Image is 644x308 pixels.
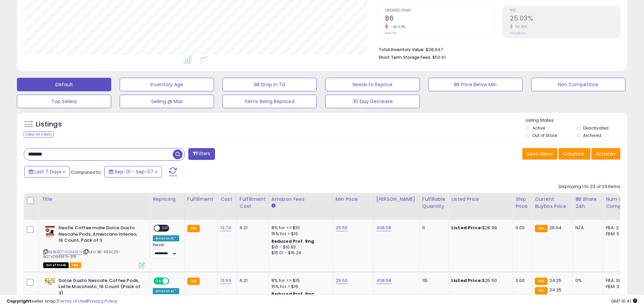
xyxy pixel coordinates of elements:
div: FBA: 2 [606,225,628,231]
button: Last 7 Days [24,166,70,177]
span: OFF [168,278,179,284]
a: 408.58 [376,277,391,284]
small: FBA [535,287,547,294]
b: Total Inventory Value: [379,47,425,52]
a: 13.69 [220,277,231,284]
a: 25.56 [336,224,348,231]
div: 8% for <= $15 [271,225,328,231]
small: Amazon Fees. [271,203,276,209]
div: $28.99 [451,225,507,231]
button: 30 Day Decrease [325,95,420,108]
b: Reduced Prof. Rng. [271,238,316,244]
div: Title [42,196,147,203]
a: Terms of Use [58,298,87,304]
label: Deactivated [583,125,609,131]
small: FBA [535,278,547,285]
span: Sep-01 - Sep-07 [115,168,153,175]
div: 15% for > $15 [271,231,328,237]
button: Non Competitive [531,78,625,91]
small: Prev: 18.71% [510,31,525,35]
div: Fulfillment Cost [240,196,266,210]
span: 24.25 [549,277,562,284]
button: Selling @ Max [120,95,214,108]
label: Archived [583,133,601,138]
button: Items Being Repriced [222,95,317,108]
div: N/A [575,225,598,231]
div: 6.21 [240,225,263,231]
div: seller snap | | [7,298,117,305]
a: B07VD949F9 [57,249,82,255]
small: FBA [187,278,200,285]
a: 408.58 [376,224,391,231]
div: Repricing [153,196,182,203]
span: 26.64 [549,224,562,231]
div: Fulfillable Quantity [422,196,446,210]
div: FBM: 5 [606,231,628,237]
h2: 86 [385,15,495,24]
button: Save View [522,148,557,160]
span: 2025-09-15 10:41 GMT [611,298,637,304]
div: [PERSON_NAME] [376,196,416,203]
span: FBA [70,262,81,268]
span: | SKU: BE-NESC25-B07VD949F9-3PK [43,249,121,259]
button: Needs to Reprice [325,78,420,91]
div: BB Share 24h. [575,196,600,210]
h5: Listings [36,120,62,129]
span: ROI [510,9,620,13]
b: Listed Price: [451,224,482,231]
span: 24.25 [549,287,562,293]
button: Columns [558,148,590,160]
div: 0.00 [516,225,527,231]
div: Current Buybox Price [535,196,570,210]
span: OFF [160,226,171,231]
div: Cost [220,196,234,203]
span: ON [154,278,163,284]
button: Default [17,78,111,91]
h2: 25.03% [510,15,620,24]
div: Fulfillment [187,196,215,203]
div: $10 - $10.83 [271,244,328,250]
span: Columns [563,150,584,157]
b: Listed Price: [451,277,482,284]
small: -46.58% [388,24,406,29]
a: 25.50 [336,277,348,284]
div: 115 [422,278,443,284]
a: 13.74 [220,224,231,231]
div: Preset: [153,243,179,258]
b: Dolce Gusto Nescafe Coffee Pods, Latte Macchiato, 16 Count (Pack of 3) [58,278,141,298]
div: Ship Price [516,196,529,210]
div: $25.50 [451,278,507,284]
button: BB Drop in 7d [222,78,317,91]
div: Listed Price [451,196,510,203]
button: Top Sellers [17,95,111,108]
button: BB Price Below Min [428,78,523,91]
div: 0% [575,278,598,284]
span: Compared to: [71,169,102,175]
span: $50.61 [432,54,446,61]
small: FBA [187,225,200,232]
div: Displaying 1 to 23 of 23 items [558,184,620,190]
small: 33.78% [513,24,527,29]
span: Ordered Items [385,9,495,13]
div: ASIN: [43,225,145,267]
div: FBM: 3 [606,284,628,290]
div: Amazon AI * [153,235,179,241]
a: Privacy Policy [88,298,117,304]
div: Clear All Filters [24,131,54,138]
div: FBA: 10 [606,278,628,284]
small: FBA [535,225,547,232]
img: 412VvAmj+SL._SL40_.jpg [43,225,57,238]
li: $28,947 [379,45,615,53]
small: Prev: 161 [385,31,397,35]
button: Actions [591,148,620,160]
span: All listings that are currently out of stock and unavailable for purchase on Amazon [43,262,69,268]
div: Num of Comp. [606,196,630,210]
b: Short Term Storage Fees: [379,54,431,60]
div: Amazon Fees [271,196,330,203]
label: Active [532,125,545,131]
p: Listing States: [526,117,627,124]
span: Last 7 Days [34,168,61,175]
div: 0 [422,225,443,231]
button: Inventory Age [120,78,214,91]
button: Filters [188,148,215,160]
